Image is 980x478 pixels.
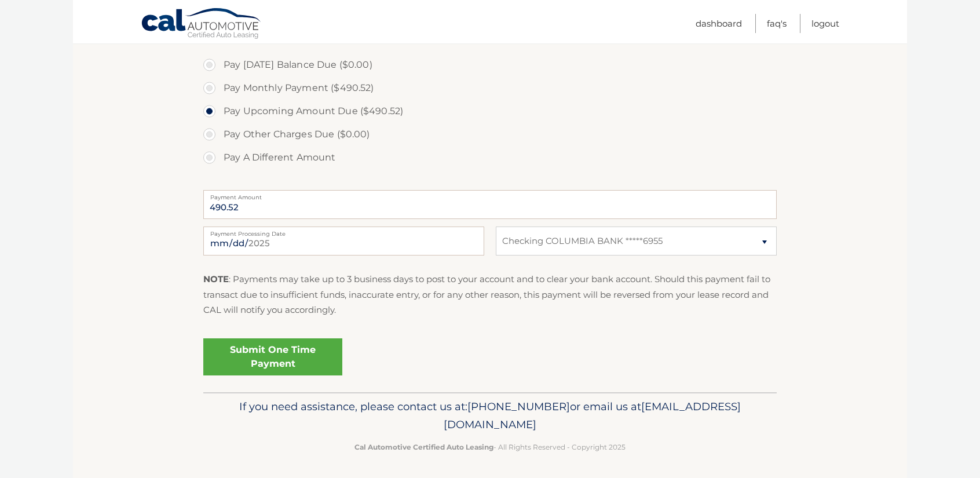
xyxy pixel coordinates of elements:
label: Pay Monthly Payment ($490.52) [203,76,777,100]
label: Payment Processing Date [203,227,484,236]
label: Payment Amount [203,190,777,199]
input: Payment Amount [203,190,777,219]
label: Pay [DATE] Balance Due ($0.00) [203,53,777,76]
span: [PHONE_NUMBER] [467,400,570,413]
a: FAQ's [767,14,787,33]
label: Pay Upcoming Amount Due ($490.52) [203,100,777,123]
a: Dashboard [696,14,742,33]
p: - All Rights Reserved - Copyright 2025 [211,441,769,453]
strong: Cal Automotive Certified Auto Leasing [354,443,493,451]
p: : Payments may take up to 3 business days to post to your account and to clear your bank account.... [203,272,777,318]
a: Cal Automotive [141,8,262,41]
a: Logout [811,14,839,33]
input: Payment Date [203,227,484,256]
p: If you need assistance, please contact us at: or email us at [211,397,769,435]
a: Submit One Time Payment [203,338,342,375]
label: Pay A Different Amount [203,146,777,169]
label: Pay Other Charges Due ($0.00) [203,123,777,146]
strong: NOTE [203,273,229,284]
